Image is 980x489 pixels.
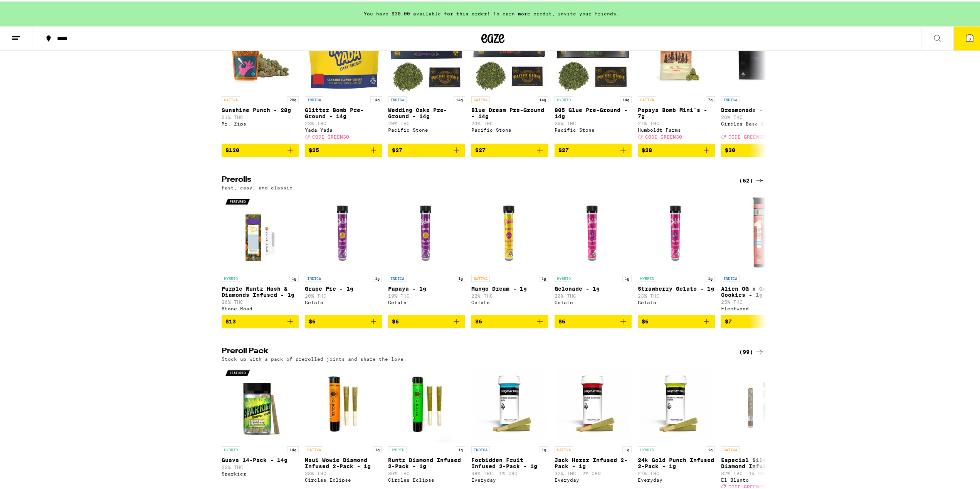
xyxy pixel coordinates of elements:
img: Humboldt Farms - Papaya Bomb Mini's - 7g [638,14,715,91]
p: 27% THC [638,119,715,124]
p: HYBRID [222,273,240,280]
a: Open page for Wedding Cake Pre-Ground - 14g from Pacific Stone [388,14,465,142]
div: Circles Eclipse [305,476,382,481]
div: Mr. Zips [222,120,299,125]
a: Open page for Blue Dream Pre-Ground - 14g from Pacific Stone [471,14,548,142]
span: CODE GREEN30 [312,133,349,138]
p: 28g [287,95,299,102]
a: Open page for Purple Runtz Hash & Diamonds Infused - 1g from Stone Road [222,193,299,313]
p: INDICA [305,95,323,102]
p: 1g [706,445,715,452]
span: $27 [558,146,569,152]
p: 23% THC [305,119,382,124]
img: Pacific Stone - 805 Glue Pre-Ground - 14g [555,14,632,91]
span: $27 [475,146,486,152]
span: 3 [968,35,971,40]
button: Add to bag [388,142,465,155]
p: SATIVA [222,95,240,102]
img: Circles Base Camp - Dreamonade - 7g [721,14,798,91]
h2: Prerolls [222,174,726,184]
div: Pacific Stone [471,126,548,131]
span: CODE GREEN30 [728,483,765,488]
p: Sunshine Punch - 28g [222,106,299,112]
span: $28 [642,146,652,152]
a: Open page for Alien OG x Garlic Cookies - 1g from Fleetwood [721,193,798,313]
p: 20% THC [388,119,465,124]
div: Pacific Stone [555,126,632,131]
p: Blue Dream Pre-Ground - 14g [471,106,548,118]
img: El Blunto - Especial Silver: Verde Diamond Infused Blunt - 1.65g [721,364,798,441]
button: Add to bag [471,142,548,155]
div: Circles Eclipse [388,476,465,481]
span: $6 [309,317,316,323]
p: INDICA [388,95,407,102]
a: Open page for Papaya - 1g from Gelato [388,193,465,313]
div: Yada Yada [305,126,382,131]
a: Open page for Gelonade - 1g from Gelato [555,193,632,313]
a: Open page for Glitter Bomb Pre-Ground - 14g from Yada Yada [305,14,382,142]
p: 1g [622,445,632,452]
p: SATIVA [471,273,490,280]
img: Pacific Stone - Blue Dream Pre-Ground - 14g [471,14,548,91]
button: Add to bag [222,313,299,327]
p: INDICA [471,445,490,452]
h2: Preroll Pack [222,346,726,355]
p: HYBRID [638,273,656,280]
div: (99) [739,346,764,355]
p: 14g [620,95,632,102]
p: 1g [373,445,382,452]
button: Add to bag [388,313,465,327]
p: HYBRID [555,95,573,102]
span: $6 [558,317,565,323]
p: Forbidden Fruit Infused 2-Pack - 1g [471,456,548,468]
p: HYBRID [388,445,407,452]
p: Runtz Diamond Infused 2-Pack - 1g [388,456,465,468]
p: Guava 14-Pack - 14g [222,456,299,462]
p: 38% THC: 1% CBD [471,469,548,474]
p: Jack Herer Infused 2-Pack - 1g [555,456,632,468]
a: Open page for Mango Dream - 1g from Gelato [471,193,548,313]
button: Add to bag [555,313,632,327]
button: Add to bag [638,313,715,327]
div: Stone Road [222,305,299,310]
div: Gelato [388,298,465,303]
p: INDICA [721,95,740,102]
p: 7g [706,95,715,102]
a: Open page for Papaya Bomb Mini's - 7g from Humboldt Farms [638,14,715,142]
p: Fast, easy, and classic. [222,184,296,189]
p: SATIVA [471,95,490,102]
p: INDICA [305,273,323,280]
p: 32% THC: 2% CBD [555,469,632,474]
p: Dreamonade - 7g [721,106,798,112]
p: 805 Glue Pre-Ground - 14g [555,106,632,118]
p: 22% THC [471,292,548,297]
p: Gelonade - 1g [555,284,632,290]
img: Gelato - Papaya - 1g [388,193,465,270]
p: Alien OG x Garlic Cookies - 1g [721,284,798,296]
div: Circles Base Camp [721,120,798,125]
div: Gelato [305,298,382,303]
p: 33% THC [305,469,382,474]
p: Papaya Bomb Mini's - 7g [638,106,715,118]
button: Add to bag [555,142,632,155]
p: 14g [537,95,548,102]
img: Fleetwood - Alien OG x Garlic Cookies - 1g [721,193,798,270]
button: Add to bag [638,142,715,155]
p: 1g [373,273,382,280]
div: Gelato [555,298,632,303]
p: Grape Pie - 1g [305,284,382,290]
img: Gelato - Gelonade - 1g [555,193,632,270]
p: 1g [706,273,715,280]
div: Fleetwood [721,305,798,310]
span: invite your friends. [555,10,622,15]
div: Sparkiez [222,470,299,475]
div: Everyday [638,476,715,481]
span: $6 [642,317,649,323]
p: 1g [622,273,632,280]
div: Everyday [555,476,632,481]
span: CODE GREEN30 [645,133,682,138]
p: SATIVA [555,445,573,452]
p: 1g [539,445,548,452]
p: 20% THC [555,119,632,124]
p: 25% THC [721,298,798,303]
